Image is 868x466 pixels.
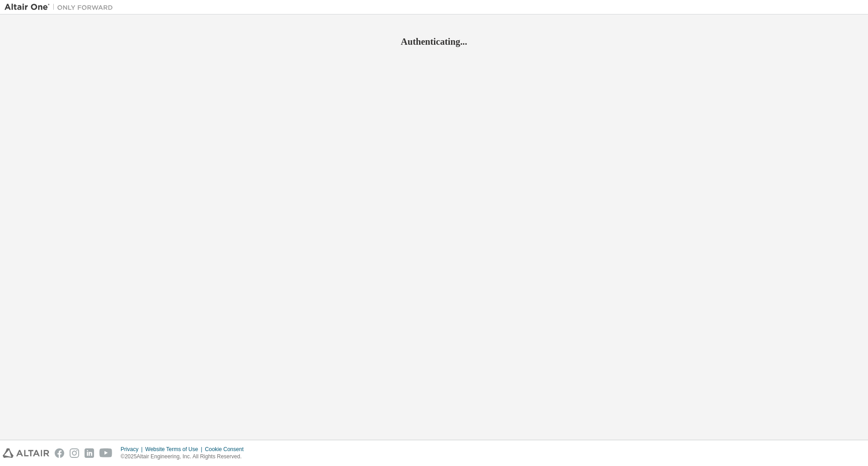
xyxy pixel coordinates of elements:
p: © 2025 Altair Engineering, Inc. All Rights Reserved. [121,453,249,461]
img: Altair One [5,3,118,12]
div: Website Terms of Use [145,446,205,453]
img: youtube.svg [99,448,113,458]
img: instagram.svg [70,448,79,458]
img: facebook.svg [55,448,64,458]
img: altair_logo.svg [3,448,49,458]
h2: Authenticating... [5,36,863,47]
div: Privacy [121,446,145,453]
img: linkedin.svg [85,448,94,458]
div: Cookie Consent [205,446,249,453]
